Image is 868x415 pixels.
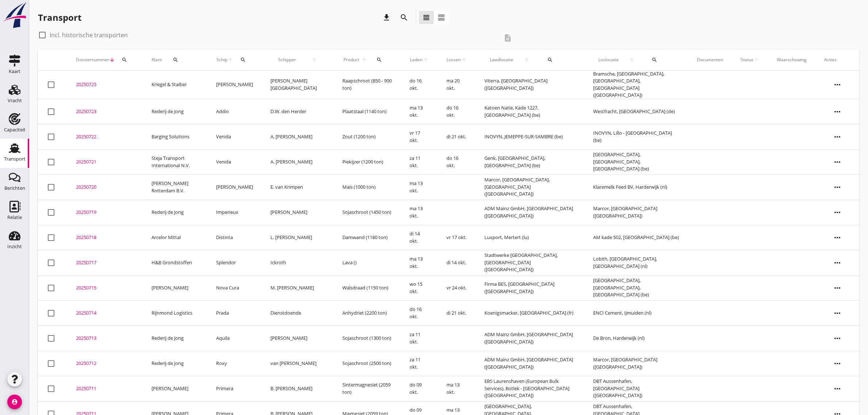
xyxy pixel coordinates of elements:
td: B. [PERSON_NAME] [262,376,334,401]
div: 20250714 [76,310,134,317]
td: Nova Cura [207,275,262,300]
div: 20250721 [76,158,134,166]
td: do 16 okt. [438,99,476,124]
td: [PERSON_NAME][GEOGRAPHIC_DATA] [262,70,334,99]
div: Vracht [8,98,22,103]
td: H&B Grondstoffen [143,250,207,275]
i: search [652,57,657,63]
i: arrow_downward [109,57,115,63]
td: M. [PERSON_NAME] [262,275,334,300]
div: Waarschuwing [777,57,807,63]
td: A. [PERSON_NAME] [262,149,334,174]
i: view_headline [422,13,431,22]
span: Laden [410,57,422,63]
img: logo-small.a267ee39.svg [1,2,28,29]
td: Rederij de Jong [143,326,207,351]
td: Marcor, [GEOGRAPHIC_DATA], [GEOGRAPHIC_DATA] ([GEOGRAPHIC_DATA]) [476,174,584,200]
i: more_horiz [827,101,848,122]
td: Luxport, Mertert (lu) [476,225,584,250]
i: view_agenda [437,13,446,22]
td: Rijnmond Logistics [143,300,207,326]
td: do 09 okt. [401,376,438,401]
td: INOVYN, Lillo - [GEOGRAPHIC_DATA] (be) [584,124,688,149]
td: Rederij de Jong [143,351,207,376]
i: download [382,13,391,22]
td: Imperieux [207,200,262,225]
i: more_horiz [827,227,848,248]
td: ADM Mainz GmbH, [GEOGRAPHIC_DATA] ([GEOGRAPHIC_DATA]) [476,326,584,351]
div: 20250712 [76,360,134,367]
td: Raapschroot (850 - 900 ton) [334,70,401,99]
span: Dossiernummer [76,57,109,63]
td: A. [PERSON_NAME] [262,124,334,149]
i: search [400,13,408,22]
td: Addio [207,99,262,124]
td: Zout (1200 ton) [334,124,401,149]
div: 20250715 [76,284,134,292]
td: Splendor [207,250,262,275]
td: do 16 okt. [401,300,438,326]
div: 20250711 [76,385,134,392]
td: ma 13 okt. [438,376,476,401]
td: ENCI Cement, IJmuiden (nl) [584,300,688,326]
td: Firma BES, [GEOGRAPHIC_DATA] ([GEOGRAPHIC_DATA]) [476,275,584,300]
td: INOVYN, JEMEPPE-SUR-SAMBRE (be) [476,124,584,149]
td: Roxy [207,351,262,376]
i: account_circle [7,395,22,409]
td: EBS Laurenshaven (European Bulk Services), Botlek - [GEOGRAPHIC_DATA] ([GEOGRAPHIC_DATA]) [476,376,584,401]
i: search [122,57,127,63]
td: Koenigsmacker, [GEOGRAPHIC_DATA] (fr) [476,300,584,326]
td: Aquila [207,326,262,351]
td: Venida [207,149,262,174]
div: 20250723 [76,108,134,115]
td: Arcelor Mittal [143,225,207,250]
i: arrow_upward [461,57,467,63]
i: more_horiz [827,74,848,95]
i: more_horiz [827,328,848,349]
td: [GEOGRAPHIC_DATA], [GEOGRAPHIC_DATA], [GEOGRAPHIC_DATA] (be) [584,149,688,174]
td: vr 24 okt. [438,275,476,300]
td: wo 15 okt. [401,275,438,300]
td: Viterra, [GEOGRAPHIC_DATA] ([GEOGRAPHIC_DATA]) [476,70,584,99]
td: Damwand (1180 ton) [334,225,401,250]
td: [GEOGRAPHIC_DATA], [GEOGRAPHIC_DATA], [GEOGRAPHIC_DATA] (be) [584,275,688,300]
label: Incl. historische transporten [50,31,128,39]
td: ma 13 okt. [401,99,438,124]
div: Documenten [697,57,723,63]
td: Prada [207,300,262,326]
td: [PERSON_NAME] Rotterdam B.V. [143,174,207,200]
td: za 11 okt. [401,149,438,174]
td: Walsdraad (1150 ton) [334,275,401,300]
div: 20250719 [76,209,134,216]
i: arrow_upward [304,57,325,63]
i: more_horiz [827,202,848,223]
td: Piekijzer (1200 ton) [334,149,401,174]
td: ADM Mainz GmbH, [GEOGRAPHIC_DATA] ([GEOGRAPHIC_DATA]) [476,351,584,376]
td: Rederij de Jong [143,200,207,225]
div: Klant [151,51,199,69]
td: Barging Solutions [143,124,207,149]
td: L. [PERSON_NAME] [262,225,334,250]
td: Marcor, [GEOGRAPHIC_DATA] ([GEOGRAPHIC_DATA]) [584,351,688,376]
td: za 11 okt. [401,326,438,351]
i: search [376,57,382,63]
td: Dienstdoende [262,300,334,326]
td: Stadtwerke [GEOGRAPHIC_DATA], [GEOGRAPHIC_DATA] ([GEOGRAPHIC_DATA]) [476,250,584,275]
td: Kriegel & Staiber [143,70,207,99]
td: za 11 okt. [401,351,438,376]
td: ADM Mainz GmbH, [GEOGRAPHIC_DATA] ([GEOGRAPHIC_DATA]) [476,200,584,225]
td: Sojaschroot (1450 ton) [334,200,401,225]
div: 20250718 [76,234,134,241]
td: DBT Aussenhafen, [GEOGRAPHIC_DATA] ([GEOGRAPHIC_DATA]) [584,376,688,401]
td: Plaatstaal (1140 ton) [334,99,401,124]
div: Berichten [4,186,25,191]
span: Loslocatie [593,57,624,63]
td: Sintermagnesiet (2059 ton) [334,376,401,401]
td: do 16 okt. [438,149,476,174]
i: arrow_upward [753,57,759,63]
i: more_horiz [827,127,848,147]
td: Bramsche, [GEOGRAPHIC_DATA], [GEOGRAPHIC_DATA], [GEOGRAPHIC_DATA] ([GEOGRAPHIC_DATA]) [584,70,688,99]
td: [PERSON_NAME] [262,326,334,351]
div: Acties [824,57,850,63]
i: more_horiz [827,152,848,172]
